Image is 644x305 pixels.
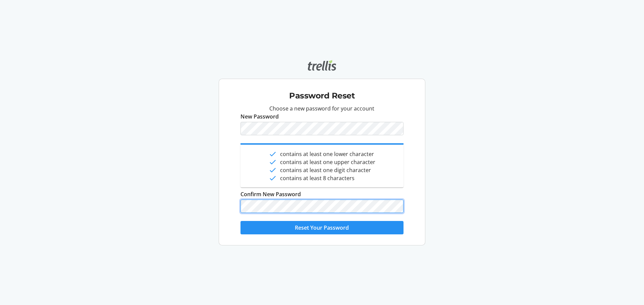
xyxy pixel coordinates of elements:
mat-icon: done [269,158,277,166]
label: Confirm New Password [240,190,301,198]
mat-icon: done [269,166,277,174]
span: contains at least one digit character [280,166,371,174]
label: New Password [240,112,279,121]
span: contains at least one upper character [280,158,375,166]
button: Reset Your Password [240,221,404,234]
p: Choose a new password for your account [240,104,404,112]
span: Reset Your Password [295,224,349,232]
span: contains at least one lower character [280,150,374,158]
mat-icon: done [269,150,277,158]
div: Password Reset [224,82,420,104]
span: contains at least 8 characters [280,174,355,182]
img: Trellis logo [308,60,336,71]
mat-icon: done [269,174,277,182]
